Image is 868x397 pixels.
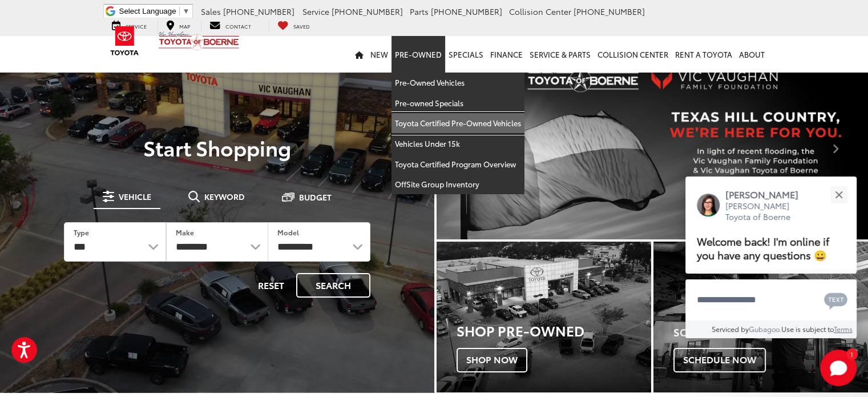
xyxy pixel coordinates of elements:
span: ▼ [183,7,190,15]
p: [PERSON_NAME] Toyota of Boerne [725,200,810,223]
h3: Shop Pre-Owned [457,323,651,338]
span: Use is subject to [781,324,834,334]
span: Shop Now [457,348,527,372]
a: Vehicles Under 15k [391,134,524,154]
div: Toyota [437,242,651,392]
label: Model [277,227,299,237]
a: Rent a Toyota [672,36,736,73]
a: Toyota Certified Pre-Owned Vehicles [391,113,524,134]
a: Select Language​ [119,7,190,15]
a: Pre-Owned [391,36,445,73]
p: Start Shopping [48,136,386,159]
span: Vehicle [119,193,151,200]
span: Serviced by [712,324,749,334]
a: Gubagoo. [749,324,781,334]
a: New [367,36,391,73]
span: Schedule Now [673,348,766,372]
a: Finance [487,36,526,73]
button: Search [296,273,370,298]
span: [PHONE_NUMBER] [223,6,294,17]
h4: Schedule Service [673,327,868,338]
button: Toggle Chat Window [820,350,857,386]
a: My Saved Vehicles [269,19,318,32]
a: Toyota Certified Program Overview [391,154,524,175]
span: Parts [410,6,429,17]
svg: Start Chat [820,350,857,386]
label: Make [176,227,194,237]
textarea: Type your message [685,279,857,320]
span: [PHONE_NUMBER] [332,6,403,17]
img: Toyota [103,22,146,59]
div: Toyota [653,242,868,392]
button: Close [826,182,851,207]
a: Service [103,19,155,32]
a: Specials [445,36,487,73]
span: Collision Center [509,6,571,17]
a: Pre-owned Specials [391,93,524,114]
span: Select Language [119,7,176,15]
a: Pre-Owned Vehicles [391,73,524,93]
span: Budget [299,193,332,201]
span: Sales [201,6,221,17]
button: Reset [248,273,294,298]
span: 1 [850,351,853,356]
a: Schedule Service Schedule Now [653,242,868,392]
a: Shop Pre-Owned Shop Now [437,242,651,392]
button: Chat with SMS [821,287,851,312]
img: Vic Vaughan Toyota of Boerne [158,31,240,51]
span: Welcome back! I'm online if you have any questions 😀 [697,233,829,262]
a: Contact [201,19,260,32]
span: Keyword [204,193,245,200]
a: Terms [834,324,853,334]
a: Service & Parts: Opens in a new tab [526,36,594,73]
a: Map [158,19,199,32]
label: Type [74,227,89,237]
a: Collision Center [594,36,672,73]
button: Click to view next picture. [804,80,868,216]
a: About [736,36,768,73]
a: OffSite Group Inventory [391,174,524,194]
div: Close[PERSON_NAME][PERSON_NAME] Toyota of BoerneWelcome back! I'm online if you have any question... [685,177,857,338]
span: Service [302,6,329,17]
a: Home [352,36,367,73]
svg: Text [824,291,847,310]
span: [PHONE_NUMBER] [574,6,645,17]
p: [PERSON_NAME] [725,188,810,200]
span: [PHONE_NUMBER] [431,6,502,17]
span: Saved [293,22,310,30]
